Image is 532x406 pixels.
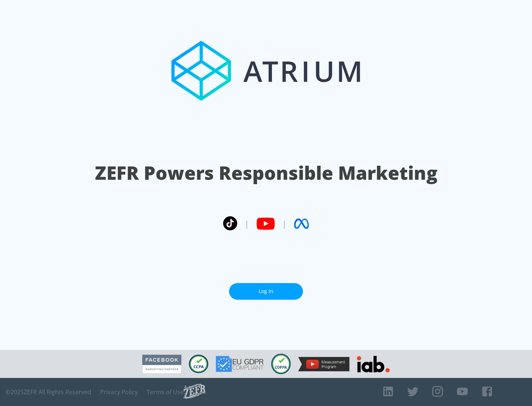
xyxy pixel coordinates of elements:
a: Log In [229,283,303,300]
h1: ZEFR Powers Responsible Marketing [95,160,437,186]
img: COPPA Compliant [271,354,291,374]
img: YouTube Measurement Program [298,357,349,371]
img: Facebook Marketing Partner [142,355,181,374]
span: | [282,218,287,229]
img: CCPA Compliant [189,355,208,373]
a: Privacy Policy [100,388,138,396]
img: GDPR Compliant [216,356,264,372]
span: © 2025 ZEFR All Rights Reserved [6,388,91,396]
a: Terms of Use [147,388,184,396]
img: IAB [357,356,390,372]
span: | [245,218,249,229]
